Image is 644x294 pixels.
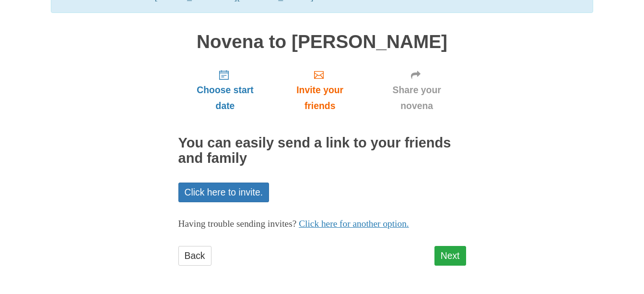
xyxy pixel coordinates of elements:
h1: Novena to [PERSON_NAME] [178,32,466,52]
span: Having trouble sending invites? [178,219,297,229]
a: Next [434,246,466,266]
a: Click here to invite. [178,183,269,202]
span: Choose start date [188,82,263,114]
a: Choose start date [178,61,272,119]
a: Click here for another option. [299,219,409,229]
a: Share your novena [368,61,466,119]
span: Share your novena [377,82,457,114]
h2: You can easily send a link to your friends and family [178,135,466,166]
span: Invite your friends [281,82,358,114]
a: Back [178,246,211,266]
a: Invite your friends [272,61,367,119]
